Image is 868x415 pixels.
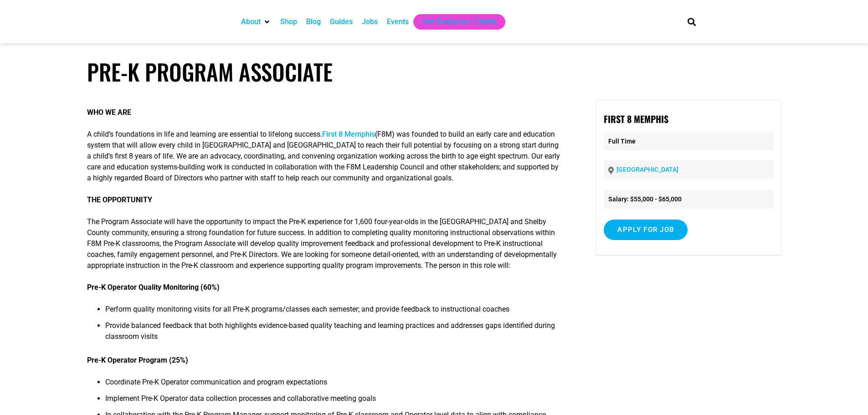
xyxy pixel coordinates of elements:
[280,16,297,27] a: Shop
[604,112,668,126] strong: First 8 Memphis
[87,108,131,117] strong: WHO WE ARE
[87,195,152,204] strong: THE OPPORTUNITY
[306,16,321,27] a: Blog
[87,129,562,184] p: A child’s foundations in life and learning are essential to lifelong success. (F8M) was founded t...
[604,190,773,209] li: Salary: $55,000 - $65,000
[87,216,562,271] p: The Program Associate will have the opportunity to impact the Pre-K experience for 1,600 four-yea...
[241,16,261,27] a: About
[330,16,353,27] a: Guides
[87,58,781,85] h1: Pre-K Program Associate
[236,14,276,30] div: About
[387,16,409,27] a: Events
[105,304,562,320] li: Perform quality monitoring visits for all Pre-K programs/classes each semester; and provide feedb...
[322,130,375,138] a: First 8 Memphis
[604,132,773,151] p: Full Time
[616,166,678,173] a: [GEOGRAPHIC_DATA]
[236,14,672,30] nav: Main nav
[87,356,188,364] strong: Pre-K Operator Program (25%)
[105,320,562,348] li: Provide balanced feedback that both highlights evidence-based quality teaching and learning pract...
[684,14,699,29] div: Search
[87,283,220,292] strong: Pre-K Operator Quality Monitoring (60%)
[105,393,562,410] li: Implement Pre-K Operator data collection processes and collaborative meeting goals
[422,16,496,27] a: Get Choose901 Emails
[604,220,688,240] input: Apply for job
[362,16,378,27] a: Jobs
[105,377,562,393] li: Coordinate Pre-K Operator communication and program expectations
